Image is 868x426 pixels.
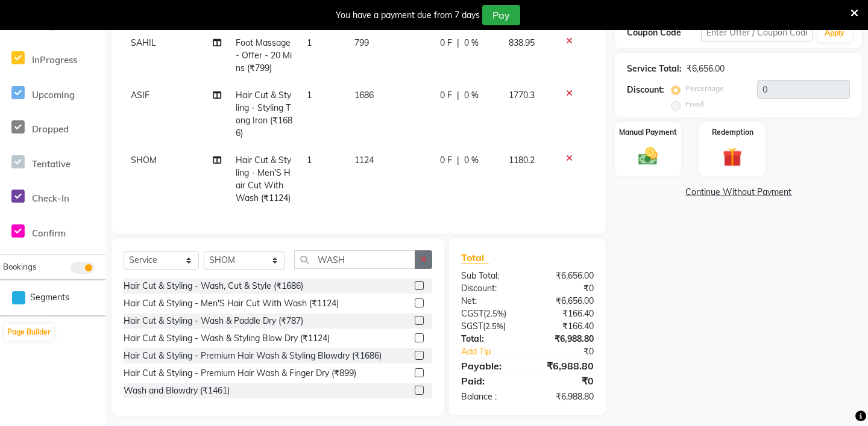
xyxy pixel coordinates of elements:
span: 1124 [354,155,374,165]
span: Completed [32,20,77,31]
div: ₹0 [540,345,603,358]
div: ₹6,988.80 [527,333,603,345]
span: 2.5% [486,309,504,318]
span: 0 F [440,154,452,167]
span: Foot Massage - Offer - 20 Mins (₹799) [236,37,292,73]
span: Confirm [32,227,66,239]
div: ₹6,988.80 [527,390,603,403]
a: Continue Without Payment [617,186,860,199]
span: Bookings [3,262,36,271]
label: Redemption [712,127,753,138]
span: 0 % [464,154,479,167]
div: ₹6,656.00 [527,295,603,307]
button: Pay [482,5,520,25]
span: Tentative [32,158,71,170]
div: ₹166.40 [527,320,603,333]
div: ₹6,656.00 [527,270,603,282]
label: Manual Payment [619,127,677,138]
div: Hair Cut & Styling - Wash & Styling Blow Dry (₹1124) [124,332,330,345]
div: ₹0 [527,282,603,295]
span: | [457,37,459,49]
div: Coupon Code [627,26,701,39]
span: 838.95 [509,37,535,48]
span: InProgress [32,54,77,66]
span: SAHIL [131,37,156,48]
img: _cash.svg [632,145,664,167]
span: 1686 [354,90,374,100]
button: Page Builder [4,324,54,341]
div: Hair Cut & Styling - Wash, Cut & Style (₹1686) [124,280,303,292]
div: Hair Cut & Styling - Premium Hair Wash & Finger Dry (₹899) [124,367,356,380]
span: Segments [30,291,69,304]
span: SHOM [131,155,157,165]
div: Service Total: [627,63,682,75]
span: 799 [354,37,369,48]
label: Percentage [685,83,724,94]
div: Hair Cut & Styling - Wash & Paddle Dry (₹787) [124,315,303,327]
div: Balance : [452,390,527,403]
span: Total [461,252,489,264]
span: 0 % [464,89,479,102]
span: CGST [461,308,483,319]
span: 1 [307,90,312,100]
span: 1 [307,155,312,165]
a: Add Tip [452,345,540,358]
span: Hair Cut & Styling - Styling Tong Iron (₹1686) [236,90,292,138]
span: | [457,89,459,102]
div: Hair Cut & Styling - Premium Hair Wash & Styling Blowdry (₹1686) [124,350,382,362]
div: Payable: [452,359,527,373]
span: Dropped [32,123,69,135]
div: Discount: [452,282,527,295]
div: Paid: [452,374,527,388]
span: 0 F [440,37,452,49]
span: Check-In [32,193,69,204]
div: Total: [452,333,527,345]
div: Hair Cut & Styling - Men'S Hair Cut With Wash (₹1124) [124,297,339,310]
label: Fixed [685,99,703,110]
span: 1180.2 [509,155,535,165]
div: ₹0 [527,374,603,388]
div: ( ) [452,320,527,333]
div: ₹6,988.80 [527,359,603,373]
div: Discount: [627,84,664,96]
button: Apply [817,24,852,42]
input: Search or Scan [294,250,415,269]
span: Hair Cut & Styling - Men'S Hair Cut With Wash (₹1124) [236,155,291,203]
span: 1770.3 [509,90,535,100]
img: _gift.svg [717,145,749,169]
span: Upcoming [32,89,75,100]
span: | [457,154,459,167]
div: Wash and Blowdry (₹1461) [124,384,230,397]
div: Net: [452,295,527,307]
div: ( ) [452,307,527,320]
div: ₹166.40 [527,307,603,320]
div: You have a payment due from 7 days [336,9,480,22]
span: 2.5% [485,321,503,331]
span: SGST [461,321,483,332]
div: Sub Total: [452,270,527,282]
div: ₹6,656.00 [687,63,725,75]
span: 0 F [440,89,452,102]
span: 1 [307,37,312,48]
span: 0 % [464,37,479,49]
input: Enter Offer / Coupon Code [701,23,813,42]
span: ASIF [131,90,149,100]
